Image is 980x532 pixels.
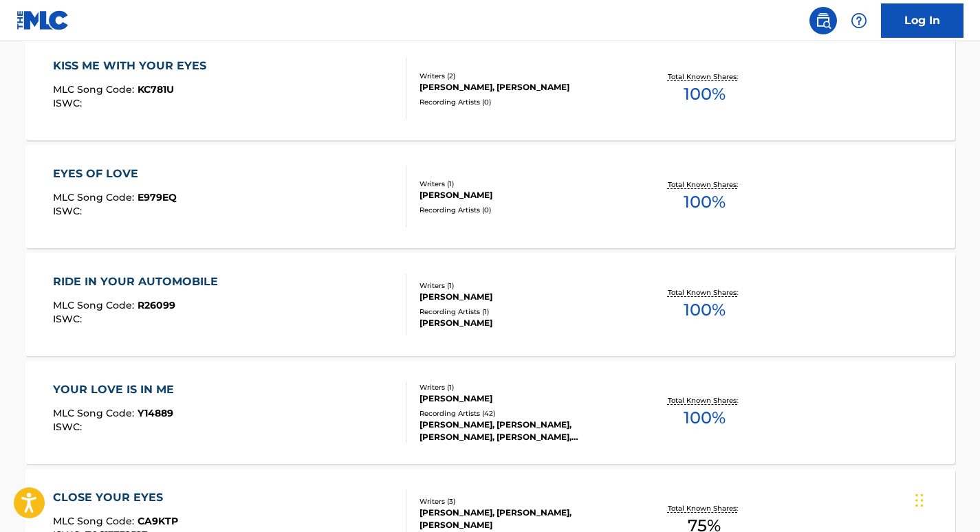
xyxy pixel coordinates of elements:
[53,274,225,290] div: RIDE IN YOUR AUTOMOBILE
[420,81,627,93] div: [PERSON_NAME], [PERSON_NAME]
[668,287,741,298] p: Total Known Shares:
[138,191,177,203] span: E979EQ
[915,480,924,521] div: Drag
[684,406,726,430] span: 100 %
[420,408,627,419] div: Recording Artists ( 42 )
[420,280,627,291] div: Writers ( 1 )
[684,82,726,107] span: 100 %
[684,298,726,322] span: 100 %
[53,97,85,109] span: ISWC :
[420,507,627,531] div: [PERSON_NAME], [PERSON_NAME], [PERSON_NAME]
[53,313,85,325] span: ISWC :
[851,12,867,29] img: help
[420,189,627,201] div: [PERSON_NAME]
[845,7,873,34] div: Help
[53,191,138,203] span: MLC Song Code :
[420,419,627,443] div: [PERSON_NAME], [PERSON_NAME], [PERSON_NAME], [PERSON_NAME],[PERSON_NAME], [PERSON_NAME], [PERSON_...
[53,166,177,182] div: EYES OF LOVE
[25,145,955,248] a: EYES OF LOVEMLC Song Code:E979EQISWC:Writers (1)[PERSON_NAME]Recording Artists (0)Total Known Sha...
[420,392,627,405] div: [PERSON_NAME]
[420,307,627,317] div: Recording Artists ( 1 )
[815,12,831,29] img: search
[53,83,138,96] span: MLC Song Code :
[53,407,138,419] span: MLC Song Code :
[53,515,138,527] span: MLC Song Code :
[53,421,85,433] span: ISWC :
[668,503,741,513] p: Total Known Shares:
[420,317,627,329] div: [PERSON_NAME]
[53,489,178,506] div: CLOSE YOUR EYES
[17,10,69,30] img: MLC Logo
[25,361,955,464] a: YOUR LOVE IS IN MEMLC Song Code:Y14889ISWC:Writers (1)[PERSON_NAME]Recording Artists (42)[PERSON_...
[53,299,138,311] span: MLC Song Code :
[420,205,627,215] div: Recording Artists ( 0 )
[53,381,181,398] div: YOUR LOVE IS IN ME
[25,37,955,140] a: KISS ME WITH YOUR EYESMLC Song Code:KC781UISWC:Writers (2)[PERSON_NAME], [PERSON_NAME]Recording A...
[138,515,178,527] span: CA9KTP
[809,7,837,34] a: Public Search
[668,395,741,406] p: Total Known Shares:
[25,253,955,356] a: RIDE IN YOUR AUTOMOBILEMLC Song Code:R26099ISWC:Writers (1)[PERSON_NAME]Recording Artists (1)[PER...
[53,58,213,74] div: KISS ME WITH YOUR EYES
[138,407,173,419] span: Y14889
[420,496,627,507] div: Writers ( 3 )
[911,466,980,532] iframe: Chat Widget
[881,3,963,38] a: Log In
[138,83,174,96] span: KC781U
[668,179,741,190] p: Total Known Shares:
[420,291,627,303] div: [PERSON_NAME]
[420,382,627,392] div: Writers ( 1 )
[420,71,627,81] div: Writers ( 2 )
[684,190,726,214] span: 100 %
[53,205,85,217] span: ISWC :
[420,97,627,107] div: Recording Artists ( 0 )
[420,179,627,189] div: Writers ( 1 )
[668,71,741,82] p: Total Known Shares:
[138,299,175,311] span: R26099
